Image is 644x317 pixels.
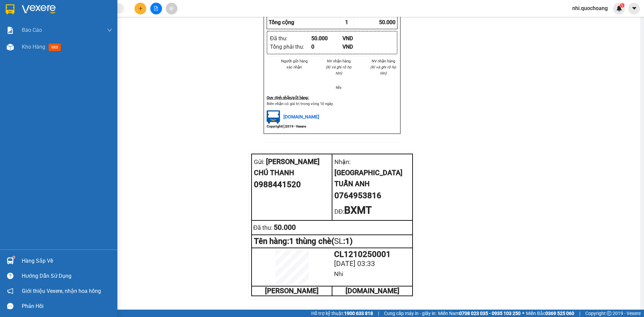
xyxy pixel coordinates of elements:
[384,310,436,317] span: Cung cấp máy in - giấy in:
[150,3,162,14] button: file-add
[64,29,132,38] div: 0764953816
[270,43,311,51] div: Tổng phải thu :
[138,6,143,11] span: plus
[64,21,132,29] div: TUẤN ANH
[64,42,74,49] span: DĐ:
[270,34,311,43] div: Đã thu :
[267,95,397,101] div: Quy định nhận/gửi hàng :
[283,114,319,119] span: [DOMAIN_NAME]
[6,6,59,21] div: [PERSON_NAME]
[7,27,14,34] img: solution-icon
[267,101,397,107] p: Biên nhận có giá trị trong vòng 10 ngày.
[526,310,574,317] span: Miền Bắc
[64,6,80,13] span: Nhận:
[334,178,410,190] div: TUẤN ANH
[579,310,580,317] span: |
[334,269,410,279] div: Nhi
[325,58,353,64] li: NV nhận hàng
[620,3,625,8] sup: 1
[7,288,13,294] span: notification
[254,237,410,246] div: Tên hàng: 1 thùng chè ( : 1 )
[342,43,374,51] div: VND
[311,310,373,317] span: Hỗ trợ kỹ thuật:
[621,3,623,8] span: 1
[616,5,622,11] img: icon-new-feature
[311,43,342,51] div: 0
[253,224,274,231] span: Đã thu :
[22,44,45,50] span: Kho hàng
[522,312,524,315] span: ⚪️
[631,5,637,11] span: caret-down
[13,256,15,258] sup: 1
[6,6,16,13] span: Gửi:
[567,4,613,12] span: nhi.quochoang
[22,287,101,295] span: Giới thiệu Vexere, nhận hoa hồng
[22,26,42,34] span: Báo cáo
[334,258,410,269] div: [DATE] 03:33
[135,3,146,14] button: plus
[325,85,353,91] li: Nhi
[334,236,343,246] span: SL
[545,311,574,316] strong: 0369 525 060
[344,204,372,216] span: BXMT
[269,19,294,25] span: Tổng cộng
[22,301,112,311] div: Phản hồi
[332,286,413,296] td: [DOMAIN_NAME]
[607,311,611,316] span: copyright
[166,3,177,14] button: aim
[334,190,410,202] div: 0764953816
[345,19,348,25] span: 1
[379,19,395,25] span: 50.000
[334,158,351,165] span: Nhận:
[107,28,112,33] span: down
[49,44,61,51] span: mới
[169,6,174,11] span: aim
[334,250,410,258] div: CL1210250001
[378,310,379,317] span: |
[154,6,158,11] span: file-add
[267,110,280,124] img: logo.jpg
[254,178,330,191] div: 0988441520
[311,34,342,43] div: 50.000
[369,58,397,64] li: NV nhận hàng
[459,311,521,316] strong: 0708 023 035 - 0935 103 250
[334,156,410,178] div: [GEOGRAPHIC_DATA]
[6,4,14,14] img: logo-vxr
[334,208,344,215] span: DĐ:
[7,303,13,309] span: message
[7,257,14,264] img: warehouse-icon
[326,65,352,75] i: (Kí và ghi rõ họ tên)
[254,156,330,167] div: [PERSON_NAME]
[252,286,332,296] td: [PERSON_NAME]
[64,6,132,21] div: [GEOGRAPHIC_DATA]
[7,44,14,51] img: warehouse-icon
[342,34,374,43] div: VND
[280,58,309,70] li: Người gửi hàng xác nhận
[438,310,521,317] span: Miền Nam
[254,167,330,178] div: CHÚ THANH
[282,125,285,128] span: copyright
[254,158,264,165] span: Gửi:
[22,271,112,281] div: Hướng dẫn sử dụng
[74,38,101,50] span: BXMT
[22,256,112,266] div: Hàng sắp về
[6,29,59,38] div: 0988441520
[267,124,397,131] div: Copyright 2019 - Vexere
[6,21,59,29] div: CHÚ THANH
[628,3,640,14] button: caret-down
[7,273,13,279] span: question-circle
[344,311,373,316] strong: 1900 633 818
[253,222,331,233] div: 50.000
[370,65,396,75] i: (Kí và ghi rõ họ tên)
